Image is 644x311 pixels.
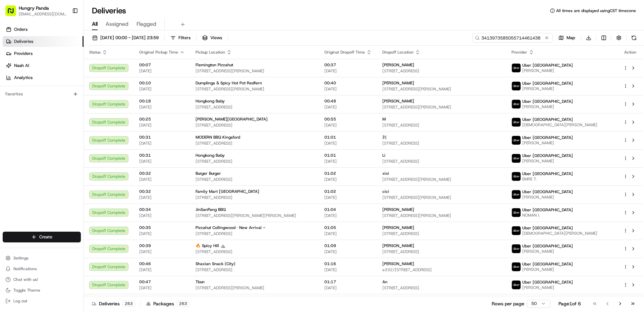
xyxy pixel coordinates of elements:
[324,68,372,74] span: [DATE]
[512,190,521,199] img: uber-new-logo.jpeg
[522,153,573,158] span: Uber [GEOGRAPHIC_DATA]
[139,189,185,194] span: 00:32
[512,100,521,108] img: uber-new-logo.jpeg
[522,104,573,109] span: [PERSON_NAME]
[382,116,386,122] span: M
[324,177,372,182] span: [DATE]
[382,207,414,212] span: [PERSON_NAME]
[139,177,185,182] span: [DATE]
[512,118,521,127] img: uber-new-logo.jpeg
[324,231,372,236] span: [DATE]
[324,62,372,68] span: 00:37
[522,135,573,140] span: Uber [GEOGRAPHIC_DATA]
[3,48,84,59] a: Providers
[382,213,500,218] span: [STREET_ADDRESS][PERSON_NAME]
[382,243,414,248] span: [PERSON_NAME]
[22,122,24,127] span: •
[623,50,637,55] div: Action
[196,68,314,74] span: [STREET_ADDRESS][PERSON_NAME]
[139,195,185,200] span: [DATE]
[139,104,185,110] span: [DATE]
[382,195,500,200] span: [STREET_ADDRESS][PERSON_NAME]
[137,20,156,28] span: Flagged
[139,141,185,146] span: [DATE]
[92,20,98,28] span: All
[324,159,372,164] span: [DATE]
[522,122,597,128] span: [DEMOGRAPHIC_DATA][PERSON_NAME]
[13,266,37,271] span: Notifications
[324,153,372,158] span: 01:01
[139,243,185,248] span: 00:39
[196,123,314,128] span: [STREET_ADDRESS]
[196,86,314,92] span: [STREET_ADDRESS][PERSON_NAME]
[47,166,81,171] a: Powered byPylon
[522,285,573,290] span: [PERSON_NAME]
[3,275,81,284] button: Chat with us!
[382,261,414,266] span: [PERSON_NAME]
[63,150,108,156] span: API Documentation
[324,249,372,254] span: [DATE]
[522,140,573,146] span: [PERSON_NAME]
[522,189,573,195] span: Uber [GEOGRAPHIC_DATA]
[139,68,185,74] span: [DATE]
[30,64,110,71] div: Start new chat
[139,171,185,176] span: 00:32
[522,207,573,213] span: Uber [GEOGRAPHIC_DATA]
[324,189,372,194] span: 01:02
[196,213,314,218] span: [STREET_ADDRESS][PERSON_NAME][PERSON_NAME]
[472,33,553,43] input: Type to search
[522,195,573,200] span: [PERSON_NAME]
[522,81,573,86] span: Uber [GEOGRAPHIC_DATA]
[382,62,414,68] span: [PERSON_NAME]
[567,35,575,41] span: Map
[324,123,372,128] span: [DATE]
[196,141,314,146] span: [STREET_ADDRESS]
[139,279,185,285] span: 00:47
[382,225,414,230] span: [PERSON_NAME]
[114,66,122,74] button: Start new chat
[324,267,372,273] span: [DATE]
[492,300,524,307] p: Rows per page
[382,141,500,146] span: [STREET_ADDRESS]
[7,150,12,156] div: 📗
[19,5,49,11] span: Hungry Panda
[324,116,372,122] span: 00:55
[59,104,75,109] span: 8月19日
[3,253,81,263] button: Settings
[30,71,92,76] div: We're available if you need us!
[512,281,521,289] img: uber-new-logo.jpeg
[522,213,573,218] span: NOMAN I.
[522,86,573,91] span: [PERSON_NAME]
[382,159,500,164] span: [STREET_ADDRESS]
[13,277,38,282] span: Chat with us!
[57,150,62,156] div: 💻
[14,38,33,45] span: Deliveries
[382,285,500,291] span: [STREET_ADDRESS]
[382,177,500,182] span: [STREET_ADDRESS][PERSON_NAME]
[3,232,81,242] button: Create
[382,98,414,104] span: [PERSON_NAME]
[512,82,521,90] img: uber-new-logo.jpeg
[139,116,185,122] span: 00:25
[92,300,135,307] div: Deliveries
[512,136,521,145] img: uber-new-logo.jpeg
[196,243,225,248] span: 🔥 Spicy Hill ⛰️
[139,50,178,55] span: Original Pickup Time
[89,50,101,55] span: Status
[21,104,54,109] span: [PERSON_NAME]
[522,225,573,231] span: Uber [GEOGRAPHIC_DATA]
[522,280,573,285] span: Uber [GEOGRAPHIC_DATA]
[522,117,573,122] span: Uber [GEOGRAPHIC_DATA]
[522,68,573,73] span: [PERSON_NAME]
[324,135,372,140] span: 01:01
[7,27,122,37] p: Welcome 👋
[324,80,372,86] span: 00:40
[14,26,28,32] span: Orders
[3,89,81,99] div: Favorites
[7,7,20,20] img: Nash
[13,150,51,156] span: Knowledge Base
[13,255,29,261] span: Settings
[324,50,365,55] span: Original Dropoff Time
[26,122,42,127] span: 8月15日
[512,208,521,217] img: uber-new-logo.jpeg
